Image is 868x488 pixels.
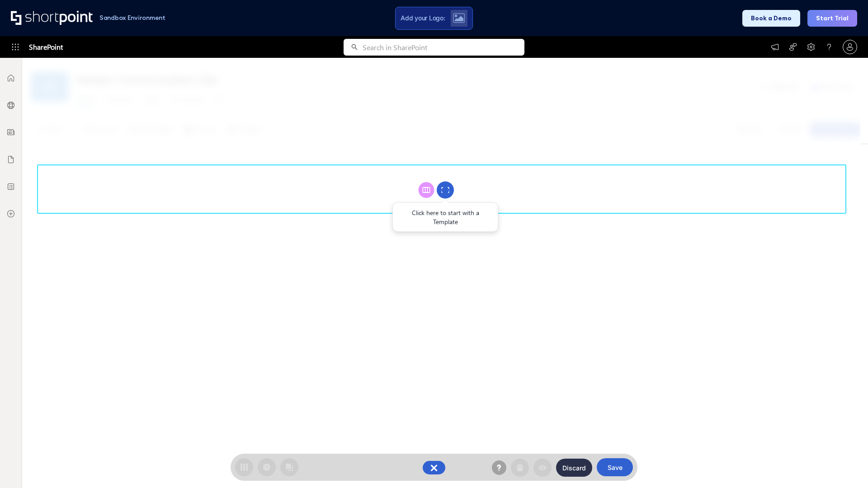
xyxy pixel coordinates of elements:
[401,14,445,22] span: Add your Logo:
[99,15,165,20] h1: Sandbox Environment
[556,459,592,477] button: Discard
[742,10,800,27] button: Book a Demo
[597,458,633,476] button: Save
[29,36,63,58] span: SharePoint
[705,383,868,488] iframe: Chat Widget
[453,13,465,23] img: Upload logo
[807,10,857,27] button: Start Trial
[363,39,524,56] input: Search in SharePoint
